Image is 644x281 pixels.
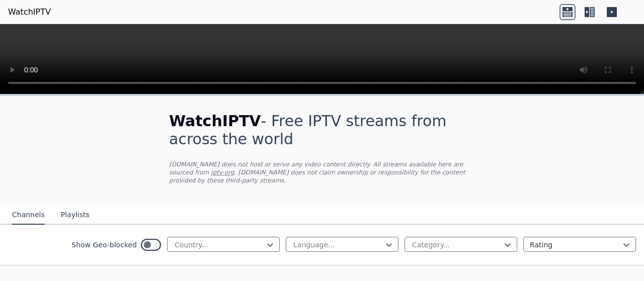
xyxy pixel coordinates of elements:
[8,6,51,18] a: WatchIPTV
[169,112,475,148] h1: - Free IPTV streams from across the world
[61,206,90,225] button: Playlists
[169,112,261,130] span: WatchIPTV
[169,160,475,184] p: [DOMAIN_NAME] does not host or serve any video content directly. All streams available here are s...
[211,169,234,176] a: iptv-org
[12,206,45,225] button: Channels
[71,240,137,250] label: Show Geo-blocked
